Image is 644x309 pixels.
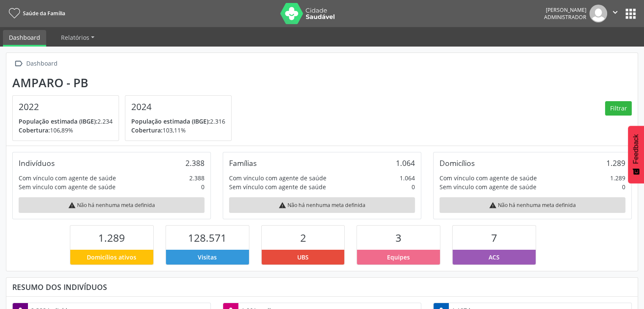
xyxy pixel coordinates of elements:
[25,58,59,70] div: Dashboard
[19,126,50,134] span: Cobertura:
[188,231,227,245] span: 128.571
[387,253,410,262] span: Equipes
[6,6,65,20] a: Saúde da Família
[439,182,536,191] div: Sem vínculo com agente de saúde
[131,126,163,134] span: Cobertura:
[185,158,205,168] div: 2.388
[189,174,205,182] div: 2.388
[632,134,640,164] span: Feedback
[12,282,632,292] div: Resumo dos indivíduos
[489,253,500,262] span: ACS
[606,158,625,168] div: 1.289
[19,126,113,135] p: 106,89%
[628,126,644,183] button: Feedback - Mostrar pesquisa
[131,102,225,112] h4: 2024
[201,182,205,191] div: 0
[229,182,326,191] div: Sem vínculo com agente de saúde
[19,117,113,126] p: 2.234
[610,174,625,182] div: 1.289
[439,158,475,168] div: Domicílios
[12,76,238,90] div: Amparo - PB
[395,231,401,245] span: 3
[229,158,257,168] div: Famílias
[55,30,100,45] a: Relatórios
[412,182,415,191] div: 0
[19,182,116,191] div: Sem vínculo com agente de saúde
[131,126,225,135] p: 103,11%
[544,14,586,21] span: Administrador
[12,58,59,70] a:  Dashboard
[229,197,415,213] div: Não há nenhuma meta definida
[19,197,205,213] div: Não há nenhuma meta definida
[19,158,55,168] div: Indivíduos
[12,58,25,70] i: 
[68,201,76,209] i: warning
[297,253,309,262] span: UBS
[607,5,623,22] button: 
[611,8,620,17] i: 
[19,174,116,182] div: Com vínculo com agente de saúde
[87,253,136,262] span: Domicílios ativos
[300,231,306,245] span: 2
[439,174,537,182] div: Com vínculo com agente de saúde
[229,174,326,182] div: Com vínculo com agente de saúde
[544,6,586,14] div: [PERSON_NAME]
[23,10,65,17] span: Saúde da Família
[98,231,125,245] span: 1.289
[622,182,625,191] div: 0
[489,201,497,209] i: warning
[3,30,46,47] a: Dashboard
[131,117,225,126] p: 2.316
[396,158,415,168] div: 1.064
[19,102,113,112] h4: 2022
[491,231,497,245] span: 7
[605,101,632,116] button: Filtrar
[623,6,638,21] button: apps
[61,33,89,41] span: Relatórios
[198,253,217,262] span: Visitas
[131,117,210,125] span: População estimada (IBGE):
[589,5,607,22] img: img
[279,201,286,209] i: warning
[19,117,97,125] span: População estimada (IBGE):
[400,174,415,182] div: 1.064
[439,197,625,213] div: Não há nenhuma meta definida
